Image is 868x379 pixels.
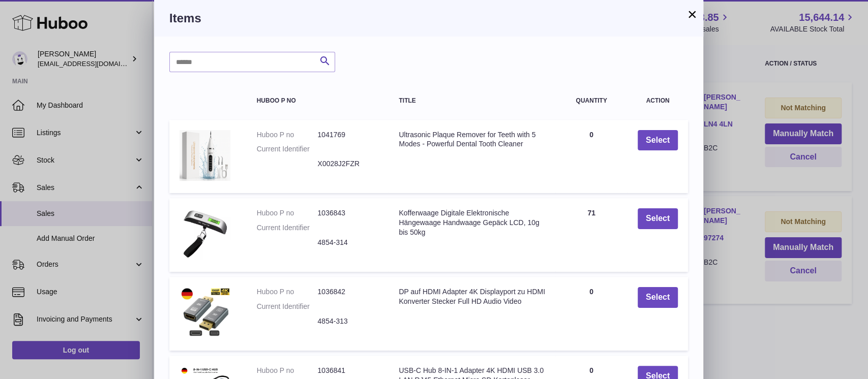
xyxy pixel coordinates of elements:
dd: 1036843 [317,208,378,218]
button: × [686,8,698,20]
th: Title [388,87,555,114]
dt: Current Identifier [257,223,318,233]
div: DP auf HDMI Adapter 4K Displayport zu HDMI Konverter Stecker Full HD Audio Video [399,287,545,306]
button: Select [638,287,678,308]
th: Quantity [555,87,627,114]
td: 71 [555,198,627,272]
dt: Huboo P no [257,208,318,218]
img: Kofferwaage Digitale Elektronische Hängewaage Handwaage Gepäck LCD, 10g bis 50kg [179,208,230,259]
dd: 1036842 [317,287,378,297]
dt: Current Identifier [257,302,318,311]
div: Ultrasonic Plaque Remover for Teeth with 5 Modes - Powerful Dental Tooth Cleaner [399,130,545,149]
dt: Huboo P no [257,287,318,297]
dd: 1036841 [317,366,378,375]
button: Select [638,130,678,151]
dt: Huboo P no [257,130,318,140]
dd: 4854-313 [317,317,378,326]
dd: 4854-314 [317,238,378,247]
button: Select [638,208,678,229]
dt: Current Identifier [257,144,318,154]
img: Ultrasonic Plaque Remover for Teeth with 5 Modes - Powerful Dental Tooth Cleaner [179,130,230,181]
img: DP auf HDMI Adapter 4K Displayport zu HDMI Konverter Stecker Full HD Audio Video [179,287,230,338]
th: Action [627,87,688,114]
th: Huboo P no [247,87,389,114]
td: 0 [555,277,627,351]
td: 0 [555,120,627,194]
dt: Huboo P no [257,366,318,375]
div: Kofferwaage Digitale Elektronische Hängewaage Handwaage Gepäck LCD, 10g bis 50kg [399,208,545,237]
dd: X0028J2FZR [317,159,378,169]
h3: Items [169,10,688,26]
dd: 1041769 [317,130,378,140]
